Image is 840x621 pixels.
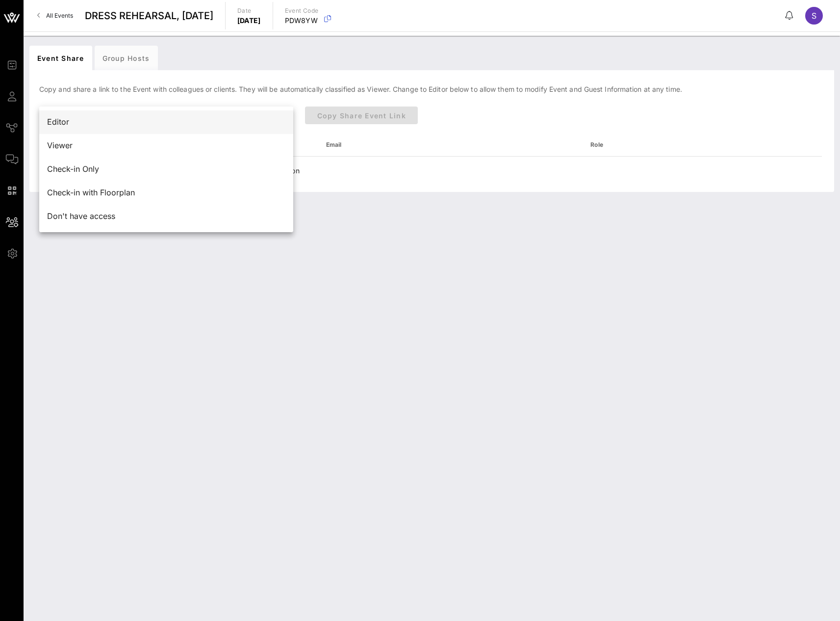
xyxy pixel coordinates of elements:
span: All Events [46,12,73,19]
div: Check-in Only [47,164,285,174]
p: [DATE] [237,16,261,26]
th: Email [318,133,583,157]
div: Don't have access [47,212,285,221]
th: Role [583,133,822,157]
div: Group Hosts [95,46,158,70]
a: All Events [31,8,79,24]
p: Date [237,6,261,16]
div: Check-in with Floorplan [47,188,285,197]
p: PDW8YW [285,16,319,26]
div: Viewer [47,141,285,150]
input: Select permissions [39,107,280,122]
div: Event Share [29,46,92,70]
div: Copy and share a link to the Event with colleagues or clients. They will be automatically classif... [29,76,834,192]
div: S [805,7,823,25]
p: Event Code [285,6,319,16]
div: Editor [47,117,285,127]
span: DRESS REHEARSAL, [DATE] [85,8,213,23]
span: S [812,11,816,21]
td: Colleagues will appear here once they accept your share event link invitation [42,157,822,184]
